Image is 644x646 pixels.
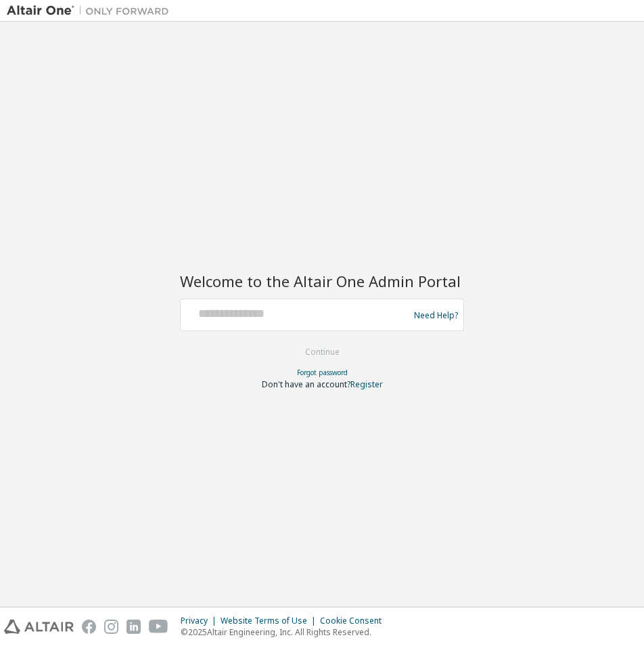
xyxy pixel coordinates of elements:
p: © 2025 Altair Engineering, Inc. All Rights Reserved. [181,626,390,638]
a: Register [350,379,383,390]
img: facebook.svg [82,620,96,634]
img: instagram.svg [104,620,118,634]
span: Don't have an account? [262,379,350,390]
div: Website Terms of Use [221,616,320,626]
a: Forgot password [297,368,348,377]
div: Privacy [181,616,221,626]
div: Cookie Consent [320,616,390,626]
img: youtube.svg [149,620,168,634]
h2: Welcome to the Altair One Admin Portal [180,272,464,290]
img: altair_logo.svg [4,620,74,634]
img: Altair One [7,4,176,18]
img: linkedin.svg [127,620,141,634]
